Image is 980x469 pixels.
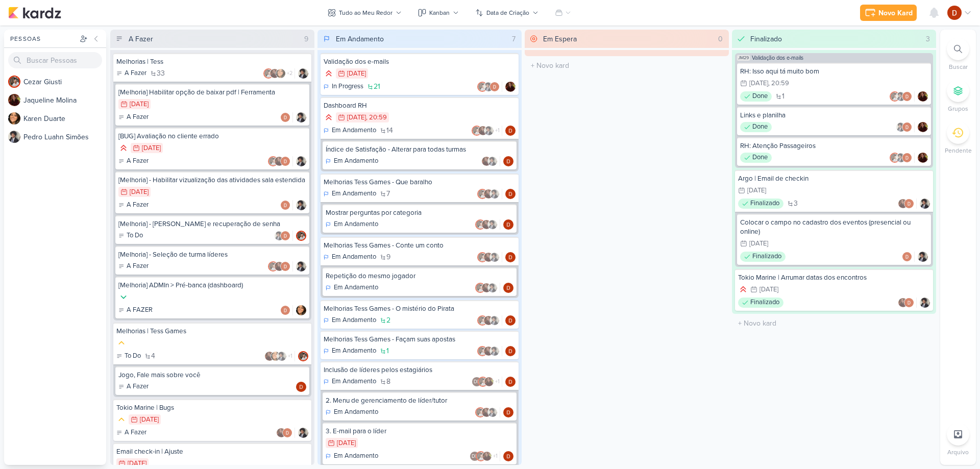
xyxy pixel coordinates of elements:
div: Responsável: Karen Duarte [296,305,306,315]
div: Colaboradores: Cezar Giusti, Jaqueline Molina, Pedro Luahn Simões, Davi Elias Teixeira [472,126,502,136]
img: Jaqueline Molina [918,91,928,102]
img: Jaqueline Molina [481,156,492,166]
button: Novo Kard [860,5,917,21]
div: Responsável: Jaqueline Molina [918,91,928,102]
img: Pedro Luahn Simões [489,346,500,356]
div: Responsável: Davi Elias Teixeira [505,189,516,199]
p: Em Andamento [332,315,376,326]
p: To Do [125,351,141,361]
img: Karen Duarte [8,112,20,125]
img: Davi Elias Teixeira [503,156,513,166]
div: [BUG] Avaliação no cliente errado [118,132,306,141]
p: Finalizado [750,298,779,308]
div: Finalizado [738,298,783,308]
img: Cezar Giusti [475,283,485,293]
span: 4 [151,353,155,360]
div: [Melhoria] - Cadastro e recuperação de senha [118,219,306,229]
div: A Fazer [118,382,149,392]
div: RH: Atenção Passageiros [740,141,928,151]
div: Jogo, Fale mais sobre você [118,371,306,380]
span: 14 [386,127,393,134]
div: Em Andamento [324,346,376,356]
span: +1 [287,352,292,360]
div: Colaboradores: Danilo Leite, Cezar Giusti, Jaqueline Molina, Pedro Luahn Simões [472,377,502,387]
div: Responsável: Pedro Luahn Simões [296,261,306,271]
img: Davi Elias Teixeira [503,283,513,293]
div: Em Andamento [324,126,376,136]
div: Melhorias | Tess [116,57,308,66]
div: Repetição do mesmo jogador [326,271,513,281]
div: [DATE] [130,101,149,108]
p: Em Andamento [332,252,376,262]
img: Cezar Giusti [268,261,278,271]
p: A Fazer [127,200,149,210]
img: Pedro Luahn Simões [277,351,287,361]
div: Responsável: Jaqueline Molina [505,82,516,92]
span: 21 [374,83,380,90]
img: Cezar Giusti [472,126,482,136]
img: kardz.app [8,7,61,19]
img: Pedro Luahn Simões [296,261,306,271]
p: Em Andamento [334,407,378,417]
span: 9 [386,254,390,261]
div: Prioridade Alta [738,284,748,294]
p: Em Andamento [334,219,378,230]
img: Davi Elias Teixeira [282,428,292,438]
p: Finalizado [750,199,779,209]
img: Pedro Luahn Simões [487,156,498,166]
input: + Novo kard [527,58,727,73]
div: Em Andamento [326,451,378,461]
img: Jaqueline Molina [481,407,492,417]
div: Responsável: Davi Elias Teixeira [503,219,513,230]
img: Davi Elias Teixeira [904,298,914,308]
div: Prioridade Baixa [118,292,129,302]
div: Tokio Marine | Bugs [116,403,308,412]
img: Davi Elias Teixeira [902,153,912,163]
img: Pedro Luahn Simões [274,231,284,241]
img: Pedro Luahn Simões [483,82,494,92]
div: Colaboradores: Cezar Giusti, Jaqueline Molina, Davi Elias Teixeira [268,156,293,166]
div: Colaboradores: Pedro Luahn Simões, Davi Elias Teixeira [896,122,915,132]
div: Mostrar perguntas por categoria [326,208,513,217]
img: Davi Elias Teixeira [902,91,912,102]
div: Responsável: Davi Elias Teixeira [505,126,516,136]
div: Responsável: Davi Elias Teixeira [503,156,513,166]
div: Colaboradores: Cezar Giusti, Jaqueline Molina, Pedro Luahn Simões [475,219,500,230]
span: JM29 [737,55,750,61]
img: Cezar Giusti [477,315,487,326]
img: Pedro Luahn Simões [8,131,20,143]
img: Pedro Luahn Simões [487,219,498,230]
div: Responsável: Cezar Giusti [298,351,308,361]
img: Davi Elias Teixeira [280,305,290,315]
img: Davi Elias Teixeira [503,219,513,230]
img: Davi Elias Teixeira [280,156,290,166]
div: Validação dos e-mails [324,57,516,66]
img: Pedro Luahn Simões [489,315,500,326]
div: Índice de Satisfação - Alterar para todas turmas [326,145,513,154]
p: Done [752,91,768,102]
div: Colaboradores: Davi Elias Teixeira [902,252,915,262]
img: Cezar Giusti [296,231,306,241]
img: Cezar Giusti [263,68,274,79]
img: Karen Duarte [276,68,286,79]
img: Pedro Luahn Simões [296,112,306,122]
span: 1 [782,93,785,100]
div: Email check-in | Ajuste [116,447,308,456]
p: DL [474,380,480,385]
div: Em Andamento [326,156,378,166]
img: Jaqueline Molina [481,283,492,293]
span: 7 [386,190,390,198]
div: A Fazer [118,156,149,166]
div: Responsável: Davi Elias Teixeira [503,407,513,417]
div: Melhorias Tess Games - O mistério do Pirata [324,304,516,313]
img: Jaqueline Molina [274,261,284,271]
img: Pedro Luahn Simões [296,200,306,210]
div: Colaboradores: Cezar Giusti, Jaqueline Molina, Pedro Luahn Simões [475,283,500,293]
img: Cezar Giusti [477,346,487,356]
div: Done [740,122,772,132]
img: Jaqueline Molina [918,122,928,132]
img: Davi Elias Teixeira [280,200,290,210]
div: Finalizado [750,34,782,44]
div: To Do [118,231,143,241]
p: Arquivo [947,448,969,457]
